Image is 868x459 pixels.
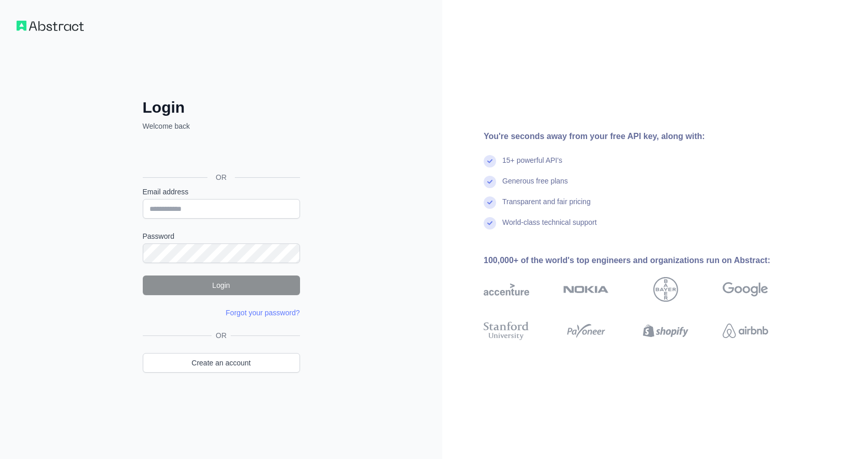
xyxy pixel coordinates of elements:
[484,176,496,188] img: check mark
[723,319,768,342] img: airbnb
[723,277,768,302] img: google
[143,143,298,165] div: Sign in with Google. Opens in new tab
[484,217,496,229] img: check mark
[484,155,496,167] img: check mark
[502,196,591,217] div: Transparent and fair pricing
[212,330,231,341] span: OR
[502,176,568,196] div: Generous free plans
[563,319,609,342] img: payoneer
[484,254,801,267] div: 100,000+ of the world's top engineers and organizations run on Abstract:
[502,155,562,176] div: 15+ powerful API's
[502,217,597,238] div: World-class technical support
[143,353,300,373] a: Create an account
[484,130,801,143] div: You're seconds away from your free API key, along with:
[17,21,84,31] img: Workflow
[653,277,678,302] img: bayer
[143,98,300,117] h2: Login
[484,196,496,209] img: check mark
[563,277,609,302] img: nokia
[226,309,300,317] a: Forgot your password?
[143,276,300,295] button: Login
[207,172,235,182] span: OR
[143,231,300,241] label: Password
[643,319,689,342] img: shopify
[143,121,300,131] p: Welcome back
[143,187,300,197] label: Email address
[484,277,529,302] img: accenture
[138,143,303,165] iframe: Sign in with Google Button
[484,319,529,342] img: stanford university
